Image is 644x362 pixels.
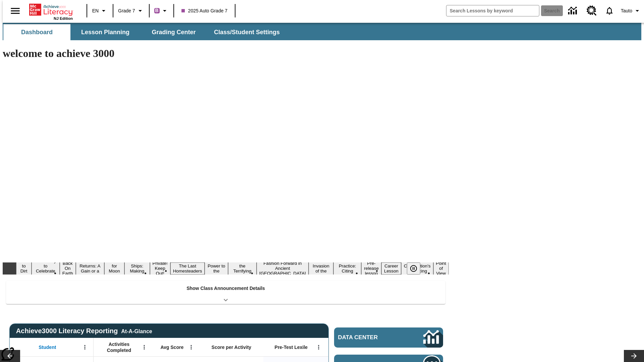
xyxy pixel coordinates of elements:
button: Dashboard [3,24,70,40]
button: Slide 7 Private! Keep Out! [150,260,170,277]
span: Data Center [338,334,401,341]
button: Slide 12 The Invasion of the Free CD [309,257,334,280]
a: Data Center [334,327,443,348]
button: Open Menu [186,342,196,352]
button: Slide 16 The Constitution's Balancing Act [401,257,433,280]
button: Slide 8 The Last Homesteaders [170,262,205,275]
span: Achieve3000 Literacy Reporting [16,327,152,335]
div: SubNavbar [3,23,641,40]
span: Grade 7 [118,7,135,14]
button: Slide 9 Solar Power to the People [205,257,228,280]
button: Slide 11 Fashion Forward in Ancient Rome [257,260,309,277]
button: Open Menu [139,342,149,352]
button: Open Menu [80,342,90,352]
button: Slide 4 Free Returns: A Gain or a Drain? [76,257,105,280]
span: Avg Score [160,344,183,350]
div: Show Class Announcement Details [6,281,445,304]
a: Notifications [601,2,618,19]
button: Class/Student Settings [209,24,285,40]
div: SubNavbar [3,24,286,40]
button: Profile/Settings [618,5,644,17]
a: Resource Center, Will open in new tab [583,2,601,20]
span: NJ Edition [54,16,73,20]
a: Home [29,3,73,16]
button: Slide 1 Born to Dirt Bike [16,257,32,280]
input: search field [446,5,539,16]
button: Grade: Grade 7, Select a grade [115,5,147,17]
div: At-A-Glance [121,327,152,335]
button: Language: EN, Select a language [89,5,111,17]
button: Slide 15 Career Lesson [381,262,401,275]
button: Boost Class color is purple. Change class color [152,5,171,17]
span: B [155,6,159,15]
button: Slide 5 Time for Moon Rules? [104,257,124,280]
div: Home [29,2,73,20]
span: Activities Completed [97,341,141,353]
button: Lesson carousel, Next [624,350,644,362]
button: Grading Center [140,24,207,40]
span: Pre-Test Lexile [275,344,308,350]
h1: welcome to achieve 3000 [3,47,449,60]
span: Score per Activity [212,344,252,350]
button: Slide 14 Pre-release lesson [361,260,381,277]
button: Pause [407,262,420,275]
button: Slide 2 Get Ready to Celebrate Juneteenth! [32,257,60,280]
button: Open Menu [314,342,324,352]
button: Lesson Planning [72,24,139,40]
button: Slide 3 Back On Earth [60,260,76,277]
p: Show Class Announcement Details [186,285,265,292]
span: Student [39,344,56,350]
button: Slide 17 Point of View [433,260,449,277]
div: Pause [407,262,427,275]
span: Tauto [621,7,632,14]
button: Slide 10 Attack of the Terrifying Tomatoes [228,257,257,280]
a: Data Center [564,2,583,20]
span: EN [92,7,99,14]
button: Open side menu [5,1,25,21]
span: 2025 Auto Grade 7 [181,7,228,14]
button: Slide 13 Mixed Practice: Citing Evidence [333,257,361,280]
button: Slide 6 Cruise Ships: Making Waves [124,257,150,280]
